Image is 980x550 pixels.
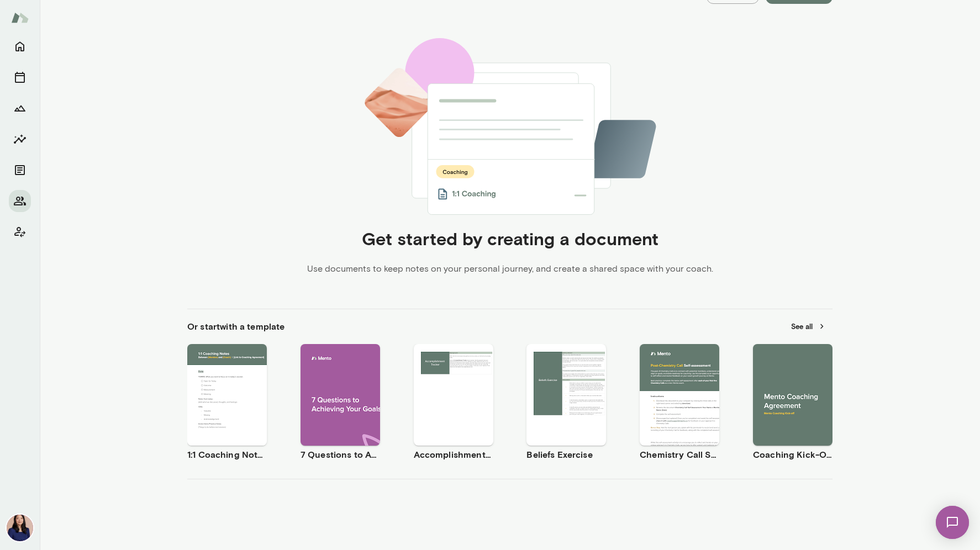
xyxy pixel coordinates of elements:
[187,320,284,333] h6: Or start with a template
[9,97,31,119] button: Growth Plan
[362,38,658,214] img: empty
[9,159,31,181] button: Documents
[9,66,31,88] button: Sessions
[526,448,606,461] h6: Beliefs Exercise
[7,515,33,541] img: Leah Kim
[362,228,658,249] h4: Get started by creating a document
[414,448,493,461] h6: Accomplishment Tracker
[11,7,29,28] img: Mento
[9,128,31,150] button: Insights
[9,35,31,57] button: Home
[784,318,833,335] button: See all
[9,221,31,243] button: Client app
[307,262,713,276] p: Use documents to keep notes on your personal journey, and create a shared space with your coach.
[187,448,267,461] h6: 1:1 Coaching Notes
[9,190,31,212] button: Members
[753,448,833,461] h6: Coaching Kick-Off | Coaching Agreement
[640,448,719,461] h6: Chemistry Call Self-Assessment [Coaches only]
[301,448,380,461] h6: 7 Questions to Achieving Your Goals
